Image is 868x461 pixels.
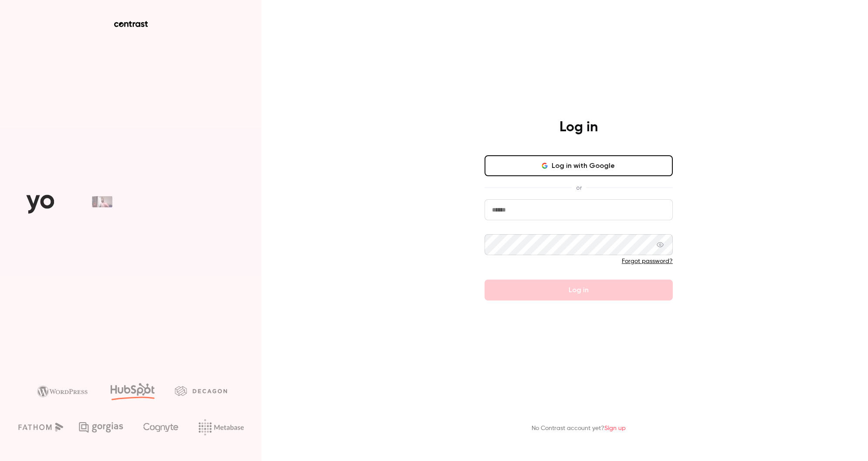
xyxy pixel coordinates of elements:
[485,155,673,176] button: Log in with Google
[175,386,227,396] img: decagon
[532,424,626,433] p: No Contrast account yet?
[572,183,586,192] span: or
[622,258,673,264] a: Forgot password?
[559,119,598,136] h4: Log in
[604,425,626,431] a: Sign up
